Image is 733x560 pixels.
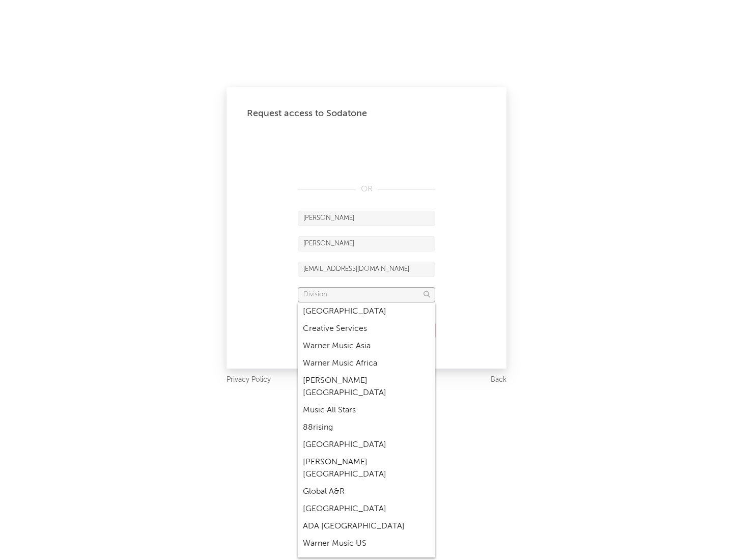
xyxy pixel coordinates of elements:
div: Creative Services [298,320,435,338]
div: ADA [GEOGRAPHIC_DATA] [298,518,435,535]
div: Warner Music US [298,535,435,552]
div: [PERSON_NAME] [GEOGRAPHIC_DATA] [298,454,435,483]
div: Global A&R [298,483,435,500]
input: Last Name [298,236,435,251]
div: [GEOGRAPHIC_DATA] [298,436,435,454]
div: 88rising [298,419,435,436]
div: Warner Music Asia [298,338,435,355]
div: [PERSON_NAME] [GEOGRAPHIC_DATA] [298,372,435,402]
input: Email [298,262,435,277]
div: Warner Music Africa [298,355,435,372]
input: Division [298,287,435,302]
div: [GEOGRAPHIC_DATA] [298,500,435,518]
a: Back [491,374,506,386]
div: OR [298,183,435,195]
input: First Name [298,211,435,226]
div: Request access to Sodatone [247,107,486,120]
div: [GEOGRAPHIC_DATA] [298,303,435,320]
div: Music All Stars [298,402,435,419]
a: Privacy Policy [227,374,271,386]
